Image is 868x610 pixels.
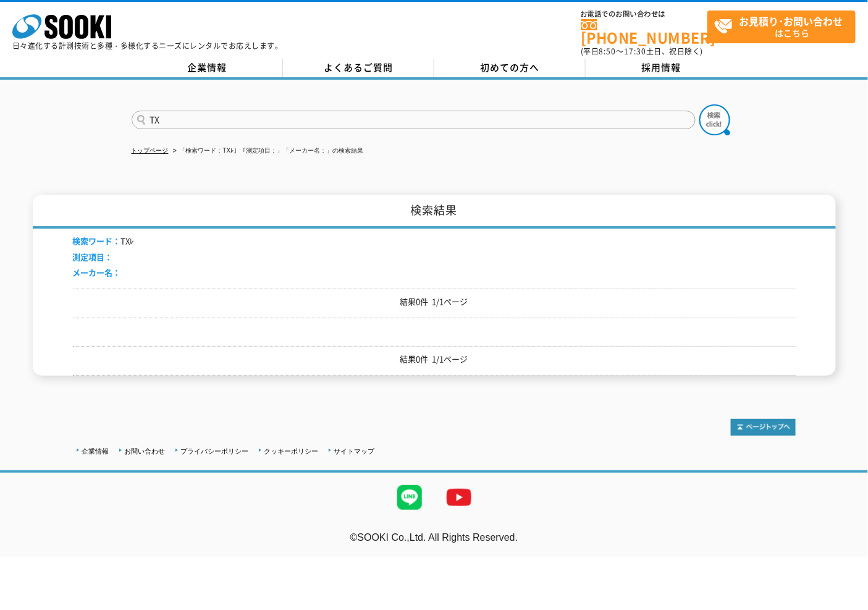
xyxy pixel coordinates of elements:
[714,11,855,42] span: はこちら
[73,295,796,308] p: 結果0件 1/1ページ
[334,447,375,455] a: サイトマップ
[73,266,121,278] span: メーカー名：
[171,145,364,158] li: 「検索ワード：TXﾚ」「測定項目：」「メーカー名：」の検索結果
[73,235,121,247] span: 検索ワード：
[581,46,703,57] span: (平日 ～ 土日、祝日除く)
[264,447,319,455] a: クッキーポリシー
[739,14,843,28] strong: お見積り･お問い合わせ
[586,59,737,77] a: 採用情報
[132,147,169,154] a: トップページ
[820,544,868,555] a: テストMail
[181,447,249,455] a: プライバシーポリシー
[480,61,539,74] span: 初めての方へ
[73,251,113,263] span: 測定項目：
[731,419,796,436] img: トップページへ
[132,59,283,77] a: 企業情報
[707,11,856,43] a: お見積り･お問い合わせはこちら
[82,447,109,455] a: 企業情報
[12,42,283,49] p: 日々進化する計測技術と多種・多様化するニーズにレンタルでお応えします。
[581,11,707,18] span: お電話でのお問い合わせは
[73,353,796,366] p: 結果0件 1/1ページ
[283,59,434,77] a: よくあるご質問
[125,447,166,455] a: お問い合わせ
[73,235,135,248] li: TXﾚ
[132,111,696,129] input: 商品名、型式、NETIS番号を入力してください
[33,195,836,229] h1: 検索結果
[581,19,707,44] a: [PHONE_NUMBER]
[599,46,617,57] span: 8:50
[434,59,586,77] a: 初めての方へ
[624,46,646,57] span: 17:30
[385,473,434,522] img: LINE
[434,473,484,522] img: YouTube
[699,104,730,135] img: btn_search.png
